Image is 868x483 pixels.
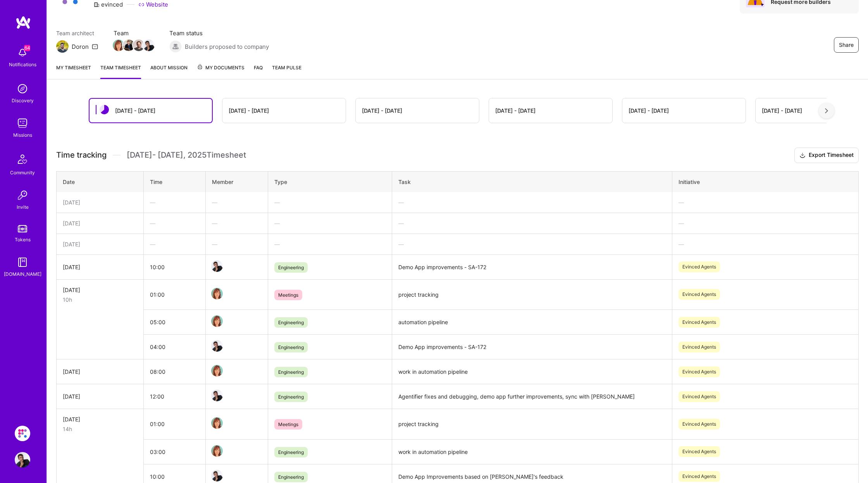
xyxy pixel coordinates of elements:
[63,263,137,271] div: [DATE]
[274,198,386,206] div: —
[679,366,720,377] span: Evinced Agents
[143,40,155,51] img: Team Member Avatar
[63,368,137,376] div: [DATE]
[392,254,672,279] td: Demo App improvements - SA-172
[206,171,268,192] th: Member
[56,150,107,160] span: Time tracking
[679,261,720,272] span: Evinced Agents
[839,41,854,49] span: Share
[143,335,205,359] td: 04:00
[212,339,222,352] a: Team Member Avatar
[134,39,144,52] a: Team Member Avatar
[211,365,223,376] img: Team Member Avatar
[392,439,672,464] td: work in automation pipeline
[15,187,30,203] img: Invite
[197,64,245,79] a: My Documents
[392,171,672,192] th: Task
[92,43,98,50] i: icon Mail
[143,409,205,440] td: 01:00
[762,107,802,115] div: [DATE] - [DATE]
[495,107,536,115] div: [DATE] - [DATE]
[274,290,302,300] span: Meetings
[212,260,222,273] a: Team Member Avatar
[63,296,137,304] div: 10h
[274,342,308,352] span: Engineering
[392,310,672,335] td: automation pipeline
[13,426,32,441] a: Evinced: AI-Agents Accessibility Solution
[211,260,223,272] img: Team Member Avatar
[679,219,852,227] div: —
[211,340,223,352] img: Team Member Avatar
[272,65,301,70] span: Team Pulse
[143,384,205,409] td: 12:00
[93,0,123,9] div: evinced
[211,288,223,299] img: Team Member Avatar
[672,171,858,192] th: Initiative
[268,171,392,192] th: Type
[72,43,89,51] div: Doron
[15,45,30,60] img: bell
[24,45,30,51] span: 64
[63,415,137,423] div: [DATE]
[211,417,223,429] img: Team Member Avatar
[4,270,41,278] div: [DOMAIN_NAME]
[679,391,720,402] span: Evinced Agents
[12,96,34,105] div: Discovery
[212,315,222,328] a: Team Member Avatar
[15,254,30,270] img: guide book
[392,409,672,440] td: project tracking
[63,425,137,433] div: 14h
[133,40,145,51] img: Team Member Avatar
[212,389,222,402] a: Team Member Avatar
[63,219,137,227] div: [DATE]
[212,219,261,227] div: —
[212,364,222,377] a: Team Member Avatar
[212,240,261,248] div: —
[113,40,124,51] img: Team Member Avatar
[392,384,672,409] td: Agentifier fixes and debugging, demo app further improvements, sync with [PERSON_NAME]
[143,439,205,464] td: 03:00
[15,452,30,468] img: User Avatar
[143,171,205,192] th: Time
[114,39,124,52] a: Team Member Avatar
[212,416,222,430] a: Team Member Avatar
[9,60,36,69] div: Notifications
[212,287,222,300] a: Team Member Avatar
[15,81,30,96] img: discovery
[15,115,30,131] img: teamwork
[10,168,35,177] div: Community
[679,240,852,248] div: —
[15,426,30,441] img: Evinced: AI-Agents Accessibility Solution
[274,262,308,273] span: Engineering
[100,64,141,79] a: Team timesheet
[392,279,672,310] td: project tracking
[274,419,302,430] span: Meetings
[212,198,261,206] div: —
[274,317,308,328] span: Engineering
[679,446,720,457] span: Evinced Agents
[679,198,852,206] div: —
[63,240,137,248] div: [DATE]
[17,203,29,211] div: Invite
[15,15,31,29] img: logo
[211,390,223,401] img: Team Member Avatar
[392,359,672,384] td: work in automation pipeline
[629,107,669,115] div: [DATE] - [DATE]
[144,39,154,52] a: Team Member Avatar
[127,150,246,160] span: [DATE] - [DATE] , 2025 Timesheet
[272,64,301,79] a: Team Pulse
[229,107,269,115] div: [DATE] - [DATE]
[211,470,223,481] img: Team Member Avatar
[123,40,134,51] img: Team Member Avatar
[274,367,308,377] span: Engineering
[63,392,137,400] div: [DATE]
[211,445,223,457] img: Team Member Avatar
[169,40,182,53] img: Builders proposed to company
[825,108,828,113] img: right
[143,310,205,335] td: 05:00
[679,471,720,482] span: Evinced Agents
[398,198,665,206] div: —
[679,317,720,328] span: Evinced Agents
[185,43,269,51] span: Builders proposed to company
[834,37,859,53] button: Share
